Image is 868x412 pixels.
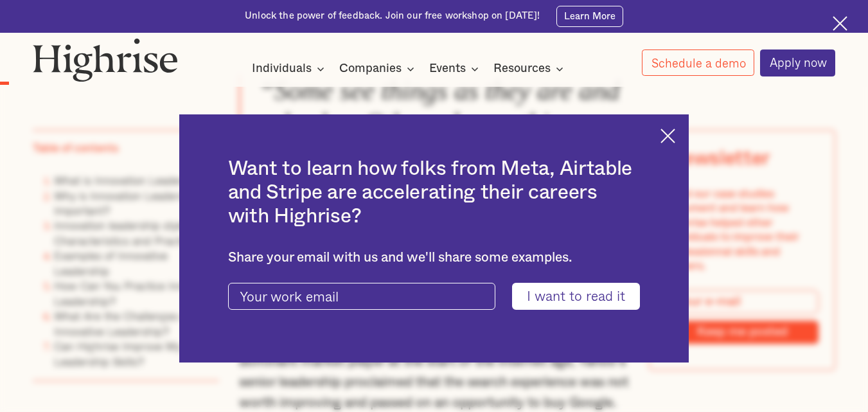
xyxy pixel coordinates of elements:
div: Events [429,61,466,76]
img: Highrise logo [33,38,178,82]
form: current-ascender-blog-article-modal-form [228,283,641,310]
div: Companies [339,61,402,76]
div: Companies [339,61,418,76]
a: Learn More [556,6,623,27]
div: Resources [493,61,567,76]
div: Share your email with us and we'll share some examples. [228,250,641,266]
img: Cross icon [660,129,675,143]
input: I want to read it [512,283,640,310]
img: Cross icon [833,16,847,31]
div: Individuals [252,61,312,76]
a: Apply now [760,49,836,76]
div: Resources [493,61,551,76]
h2: Want to learn how folks from Meta, Airtable and Stripe are accelerating their careers with Highrise? [228,157,641,228]
div: Unlock the power of feedback. Join our free workshop on [DATE]! [245,10,540,22]
input: Your work email [228,283,495,310]
a: Schedule a demo [642,49,755,76]
div: Events [429,61,483,76]
div: Individuals [252,61,328,76]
